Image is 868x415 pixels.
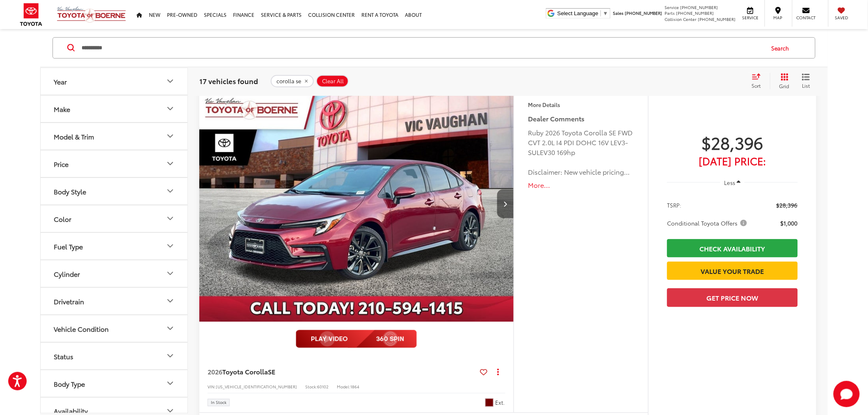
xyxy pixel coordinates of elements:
div: Body Style [54,187,86,195]
button: Body TypeBody Type [41,370,188,397]
div: Make [165,104,175,114]
button: List View [796,73,816,89]
span: Conditional Toyota Offers [667,219,749,227]
div: Drivetrain [54,297,84,305]
span: Less [724,179,736,186]
div: Color [165,214,175,223]
div: Cylinder [165,269,175,278]
a: 2026 Toyota Corolla SE2026 Toyota Corolla SE2026 Toyota Corolla SE2026 Toyota Corolla SE [199,86,514,322]
span: Parts [665,10,675,16]
div: Year [165,76,175,86]
span: $1,000 [781,219,798,227]
button: Model & TrimModel & Trim [41,123,188,149]
span: Service [665,4,679,10]
span: [PHONE_NUMBER] [681,4,718,10]
span: dropdown dots [497,368,499,375]
span: Ext. [496,399,505,407]
button: Less [720,175,745,190]
button: ColorColor [41,205,188,232]
div: Vehicle Condition [165,324,175,333]
a: Value Your Trade [667,262,798,280]
div: Year [54,77,67,85]
button: DrivetrainDrivetrain [41,287,188,314]
button: remove corolla%20se [271,75,314,87]
div: Status [54,352,73,360]
span: Map [769,15,787,21]
a: 2026Toyota CorollaSE [208,367,477,376]
span: Saved [833,15,851,21]
span: In Stock [211,401,226,405]
span: Select Language [557,10,598,16]
button: StatusStatus [41,342,188,369]
button: CylinderCylinder [41,260,188,287]
div: Model & Trim [165,131,175,141]
button: PricePrice [41,150,188,177]
svg: Start Chat [834,381,860,407]
button: Vehicle ConditionVehicle Condition [41,315,188,342]
span: [US_VEHICLE_IDENTIFICATION_NUMBER] [216,383,297,390]
span: Sales [613,10,624,16]
button: Fuel TypeFuel Type [41,233,188,259]
div: Price [54,160,69,167]
button: Search [764,38,801,58]
input: Search by Make, Model, or Keyword [81,38,764,58]
span: Toyota Corolla [222,367,268,376]
button: Grid View [770,73,796,89]
span: [PHONE_NUMBER] [676,10,714,16]
span: $28,396 [667,132,798,153]
span: Contact [797,15,816,21]
div: Status [165,351,175,361]
span: [PHONE_NUMBER] [698,16,736,22]
img: Vic Vaughan Toyota of Boerne [57,6,126,23]
button: Body StyleBody Style [41,178,188,204]
span: 2026 [208,367,222,376]
a: Select Language​ [557,10,608,16]
button: YearYear [41,68,188,94]
span: Service [741,15,760,21]
img: 2026 Toyota Corolla SE [199,86,514,323]
h4: More Details [528,102,634,107]
button: Select sort value [748,73,770,89]
span: Grid [779,82,790,89]
span: SE [268,367,275,376]
div: Body Type [54,379,85,387]
span: Stock: [305,383,317,390]
div: 2026 Toyota Corolla SE 0 [199,86,514,322]
div: Make [54,105,70,112]
div: Availability [54,407,88,415]
button: Conditional Toyota Offers [667,219,750,227]
div: Color [54,214,71,222]
div: Body Type [165,379,175,388]
div: Price [165,159,175,169]
button: Toggle Chat Window [834,381,860,407]
span: ▼ [603,10,608,16]
div: Model & Trim [54,132,94,140]
span: Ruby Flare Pearl [485,399,493,407]
button: Actions [491,365,505,379]
div: Cylinder [54,269,80,277]
button: Get Price Now [667,288,798,307]
button: Clear All [316,75,349,87]
span: Clear All [322,78,344,84]
span: $28,396 [777,201,798,209]
span: corolla se [276,78,301,84]
button: Next image [497,189,514,218]
span: VIN: [208,383,216,390]
div: Fuel Type [54,242,83,250]
span: 1864 [350,383,359,390]
div: Fuel Type [165,241,175,251]
div: Ruby 2026 Toyota Corolla SE FWD CVT 2.0L I4 PDI DOHC 16V LEV3-SULEV30 169hp Disclaimer: New vehic... [528,128,634,177]
div: Vehicle Condition [54,324,109,332]
span: [DATE] Price: [667,157,798,165]
span: Collision Center [665,16,697,22]
h5: Dealer Comments [528,114,634,123]
span: 17 vehicles found [199,76,258,86]
button: More... [528,180,634,190]
div: Body Style [165,186,175,196]
a: Check Availability [667,239,798,258]
span: ​ [601,10,601,16]
span: TSRP: [667,201,681,209]
span: 60102 [317,383,329,390]
div: Drivetrain [165,296,175,306]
